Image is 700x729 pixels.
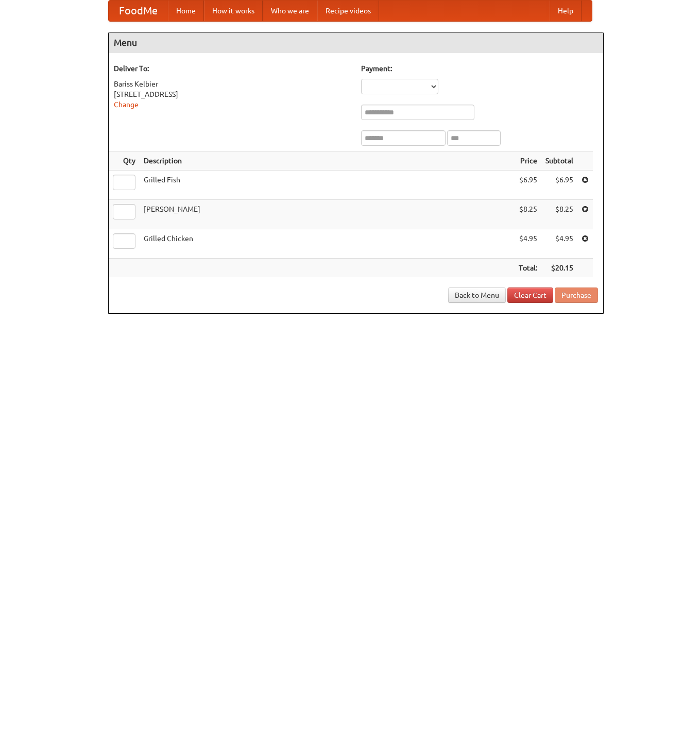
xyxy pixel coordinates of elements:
[541,200,577,229] td: $8.25
[541,259,577,278] th: $20.15
[515,171,541,200] td: $6.95
[507,287,553,303] a: Clear Cart
[114,63,351,74] h5: Deliver To:
[109,151,140,171] th: Qty
[114,79,351,89] div: Bariss Kelbier
[114,100,139,109] a: Change
[541,229,577,259] td: $4.95
[541,171,577,200] td: $6.95
[515,151,541,171] th: Price
[515,259,541,278] th: Total:
[109,1,168,21] a: FoodMe
[204,1,263,21] a: How it works
[263,1,317,21] a: Who we are
[317,1,379,21] a: Recipe videos
[140,229,515,259] td: Grilled Chicken
[114,89,351,99] div: [STREET_ADDRESS]
[140,200,515,229] td: [PERSON_NAME]
[448,287,506,303] a: Back to Menu
[361,63,598,74] h5: Payment:
[140,151,515,171] th: Description
[515,229,541,259] td: $4.95
[515,200,541,229] td: $8.25
[109,32,603,53] h4: Menu
[140,171,515,200] td: Grilled Fish
[541,151,577,171] th: Subtotal
[168,1,204,21] a: Home
[555,287,598,303] button: Purchase
[550,1,582,21] a: Help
